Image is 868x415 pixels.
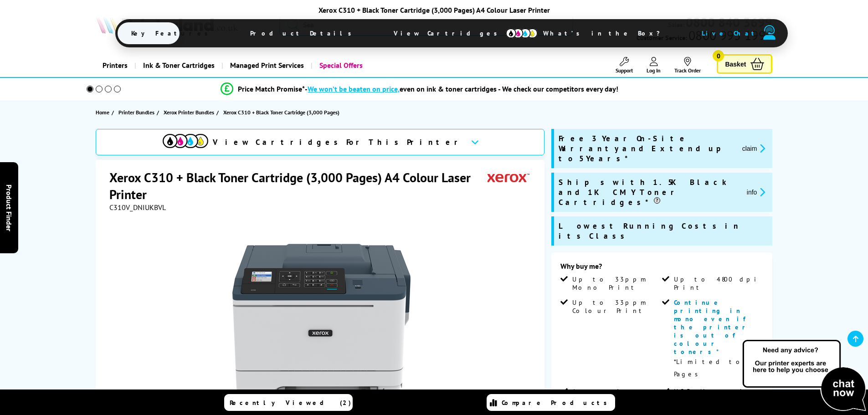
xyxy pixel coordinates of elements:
a: Log In [647,57,661,74]
span: Key Features [118,22,226,44]
span: Product Details [236,22,370,44]
span: USB, Network, Wireless & Wi-Fi Direct [674,387,761,412]
img: Open Live Chat window [740,338,868,413]
a: Compare Products [487,394,615,411]
img: View Cartridges [163,134,208,148]
p: *Limited to 1K Pages [674,356,761,380]
span: Up to 33ppm Colour Print [572,298,660,315]
span: Basket [725,58,746,70]
a: Home [96,108,112,117]
div: Xerox C310 + Black Toner Cartridge (3,000 Pages) A4 Colour Laser Printer [115,5,753,15]
img: Xerox [488,169,529,186]
span: Xerox Printer Bundles [164,108,214,117]
span: Lowest Running Costs in its Class [559,221,768,241]
img: Xerox C310 + Black Toner Cartridge (3,000 Pages) [232,230,411,409]
span: Log In [647,67,661,74]
button: promo-description [744,187,768,197]
a: Track Order [674,57,701,74]
a: Printer Bundles [118,108,157,117]
span: Ships with 1.5K Black and 1K CMY Toner Cartridges* [559,177,740,207]
img: user-headset-duotone.svg [763,25,776,40]
span: View Cartridges For This Printer [213,137,463,147]
span: Xerox C310 + Black Toner Cartridge (3,000 Pages) [223,108,339,117]
span: Live Chat [702,29,758,37]
span: Product Finder [5,184,14,231]
a: Special Offers [311,54,370,77]
span: View Cartridges [380,21,519,45]
a: Support [616,57,633,74]
span: We won’t be beaten on price, [308,84,400,93]
a: Ink & Toner Cartridges [134,54,221,77]
div: Why buy me? [560,261,763,275]
span: Home [96,108,109,117]
span: Ink & Toner Cartridges [143,54,215,77]
a: Xerox Printer Bundles [164,108,216,117]
span: What’s in the Box? [529,22,683,44]
li: modal_Promise [74,81,765,97]
span: Up to 33ppm Mono Print [572,275,660,292]
span: Recently Viewed (2) [230,399,351,407]
span: Price Match Promise* [238,84,305,93]
span: Automatic Double Sided Printing [572,387,660,412]
span: 0 [713,50,724,61]
a: Basket 0 [717,54,772,74]
button: promo-description [740,143,768,154]
a: Xerox C310 + Black Toner Cartridge (3,000 Pages) [223,108,342,117]
img: cmyk-icon.svg [506,28,538,38]
span: Support [616,67,633,74]
h1: Xerox C310 + Black Toner Cartridge (3,000 Pages) A4 Colour Laser Printer [109,169,488,203]
span: Up to 4800 dpi Print [674,275,761,292]
span: Printer Bundles [118,108,154,117]
a: Printers [96,54,134,77]
div: - even on ink & toner cartridges - We check our competitors every day! [305,84,618,93]
span: C310V_DNIUKBVL [109,203,166,212]
span: Continue printing in mono even if the printer is out of colour toners* [674,298,750,356]
span: Compare Products [502,399,612,407]
span: Free 3 Year On-Site Warranty and Extend up to 5 Years* [559,133,735,164]
a: Managed Print Services [221,54,311,77]
a: Recently Viewed (2) [224,394,353,411]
